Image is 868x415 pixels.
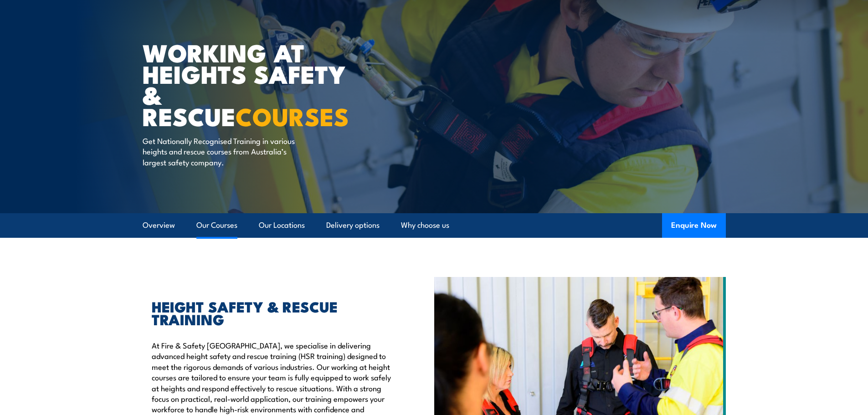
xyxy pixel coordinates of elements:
a: Overview [143,213,175,237]
a: Our Locations [259,213,305,237]
a: Why choose us [401,213,449,237]
p: Get Nationally Recognised Training in various heights and rescue courses from Australia’s largest... [143,135,309,167]
h1: WORKING AT HEIGHTS SAFETY & RESCUE [143,41,368,127]
strong: COURSES [236,97,349,134]
a: Our Courses [196,213,237,237]
h2: HEIGHT SAFETY & RESCUE TRAINING [152,300,392,325]
button: Enquire Now [662,213,726,238]
a: Delivery options [326,213,380,237]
